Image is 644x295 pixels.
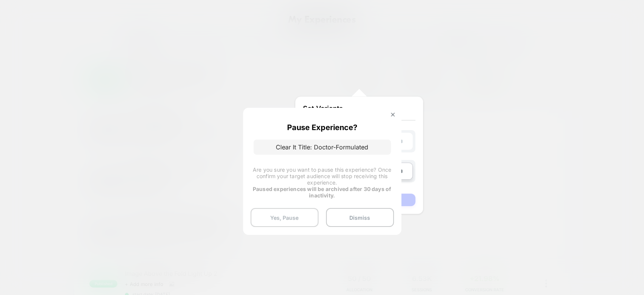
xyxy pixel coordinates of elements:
[253,186,391,199] strong: Paused experiences will be archived after 30 days of inactivity.
[391,113,395,116] img: close
[251,208,318,227] button: Yes, Pause
[287,123,357,132] p: Pause Experience?
[254,140,391,155] p: Clear It Title: Doctor-Formulated
[303,104,415,121] p: Set Variants
[253,166,391,186] span: Are you sure you want to pause this experience? Once confirm your target audience will stop recei...
[326,208,394,227] button: Dismiss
